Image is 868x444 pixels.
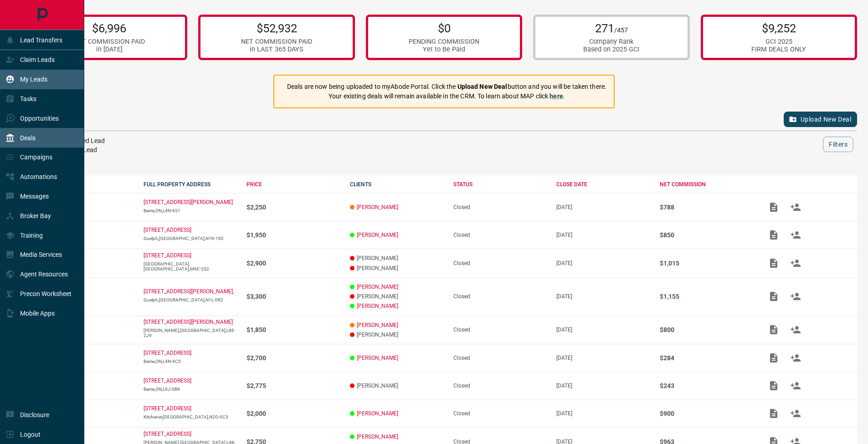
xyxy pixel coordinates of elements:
p: Guelph,[GEOGRAPHIC_DATA],N1L-0R2 [144,297,238,302]
p: $0 [409,21,479,35]
div: Yet to Be Paid [409,46,479,53]
span: Add / View Documents [763,204,785,210]
p: Lease - Co-Op [40,410,134,417]
p: $2,000 [247,410,341,417]
div: PENDING COMMISSION [409,38,479,46]
div: Closed [453,383,548,389]
a: [STREET_ADDRESS][PERSON_NAME] [144,319,233,325]
p: $2,250 [247,204,341,211]
a: [STREET_ADDRESS] [144,378,191,384]
a: [PERSON_NAME] [357,322,398,328]
p: $9,252 [751,21,806,35]
span: /457 [614,26,628,34]
a: [PERSON_NAME] [357,303,398,309]
p: $1,155 [660,293,754,300]
p: $2,775 [247,382,341,389]
div: Closed [453,355,548,361]
div: Closed [453,232,548,238]
a: [PERSON_NAME] [357,232,398,238]
p: Deals are now being uploaded to myAbode Portal. Click the button and you will be taken there. [287,82,606,92]
a: [STREET_ADDRESS] [144,405,191,412]
span: Match Clients [785,260,806,266]
p: Your existing deals will remain available in the CRM. To learn about MAP click . [287,92,606,101]
span: Match Clients [785,293,806,299]
span: Add / View Documents [763,293,785,299]
p: [DATE] [556,410,651,417]
p: Lease - Co-Op [40,383,134,389]
p: [STREET_ADDRESS][PERSON_NAME] [144,199,233,205]
a: [STREET_ADDRESS] [144,252,191,259]
p: [PERSON_NAME],[GEOGRAPHIC_DATA],L8E-2J9 [144,328,238,338]
span: Add / View Documents [763,410,785,416]
div: DEAL TYPE [40,181,134,188]
div: Closed [453,260,548,266]
div: in [DATE] [74,46,145,53]
a: [PERSON_NAME] [357,355,398,361]
p: [STREET_ADDRESS] [144,431,191,437]
p: Lease - Co-Op [40,260,134,266]
p: Guelph,[GEOGRAPHIC_DATA],N1K-1R2 [144,236,238,241]
p: Lease - Co-Op [40,232,134,238]
span: Add / View Documents [763,382,785,388]
p: Lease - Listing [40,204,134,210]
div: FULL PROPERTY ADDRESS [144,181,238,188]
div: Based on 2025 GCI [583,46,639,53]
p: $243 [660,382,754,389]
span: Add / View Documents [763,231,785,238]
span: Match Clients [785,410,806,416]
span: Add / View Documents [763,260,785,266]
p: $2,700 [247,354,341,362]
span: Add / View Documents [763,354,785,361]
div: Closed [453,327,548,333]
button: Upload New Deal [784,112,857,127]
div: in LAST 365 DAYS [241,46,312,53]
div: NET COMMISSION PAID [74,38,145,46]
p: Lease - Co-Op [40,327,134,333]
p: $3,300 [247,293,341,300]
p: [DATE] [556,232,651,238]
a: [PERSON_NAME] [357,284,398,290]
span: Match Clients [785,327,806,333]
p: [DATE] [556,327,651,333]
a: [PERSON_NAME] [357,204,398,210]
p: 271 [583,21,639,35]
p: [DATE] [556,383,651,389]
p: $900 [660,410,754,417]
a: here [550,92,563,100]
p: $850 [660,231,754,239]
span: Match Clients [785,354,806,361]
div: Closed [453,410,548,417]
a: [PERSON_NAME] [357,434,398,440]
p: [DATE] [556,204,651,210]
a: [STREET_ADDRESS] [144,227,191,233]
p: $2,900 [247,260,341,267]
div: FIRM DEALS ONLY [751,46,806,53]
a: [STREET_ADDRESS] [144,350,191,356]
p: Barrie,ON,L9J-0B9 [144,387,238,392]
p: $800 [660,326,754,333]
p: $284 [660,354,754,362]
p: [PERSON_NAME] [350,265,444,271]
p: Barrie,ON,L4N-9C5 [144,359,238,364]
span: Match Clients [785,382,806,388]
span: Add / View Documents [763,327,785,333]
div: CLOSE DATE [556,181,651,188]
a: [STREET_ADDRESS][PERSON_NAME], [144,288,234,295]
p: [PERSON_NAME] [350,383,444,389]
div: PRICE [247,181,341,188]
p: Lease - Co-Op [40,355,134,361]
div: CLIENTS [350,181,444,188]
p: [DATE] [556,260,651,266]
p: [GEOGRAPHIC_DATA],[GEOGRAPHIC_DATA],M6E-2S2 [144,261,238,271]
p: [PERSON_NAME] [350,332,444,338]
p: $1,015 [660,260,754,267]
div: Closed [453,204,548,210]
p: $788 [660,204,754,211]
button: Filters [823,137,853,152]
